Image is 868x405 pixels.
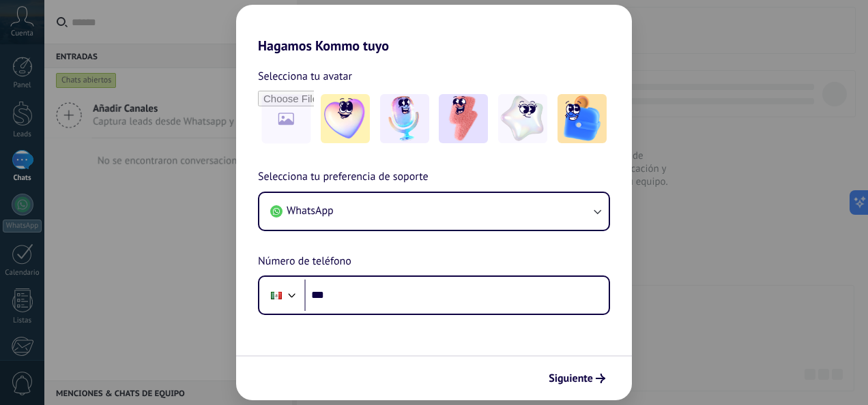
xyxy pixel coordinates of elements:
[258,67,352,85] span: Selecciona tu avatar
[498,94,547,143] img: -4.jpeg
[263,281,289,310] div: Mexico: + 52
[549,374,593,383] span: Siguiente
[258,168,429,186] span: Selecciona tu preferencia de soporte
[258,253,351,271] span: Número de teléfono
[558,94,607,143] img: -5.jpeg
[542,367,611,390] button: Siguiente
[259,193,609,230] button: WhatsApp
[236,5,632,54] h2: Hagamos Kommo tuyo
[439,94,488,143] img: -3.jpeg
[321,94,370,143] img: -1.jpeg
[380,94,429,143] img: -2.jpeg
[287,204,334,217] span: WhatsApp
